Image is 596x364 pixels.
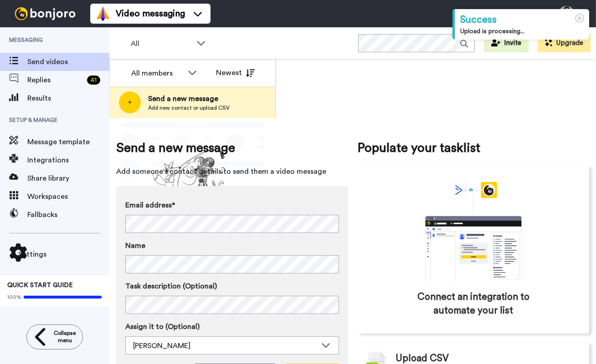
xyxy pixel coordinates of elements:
[131,38,192,49] span: All
[11,7,79,20] img: bj-logo-header-white.svg
[116,166,348,177] span: Add someone's contact details to send them a video message
[538,34,591,52] button: Upgrade
[405,182,542,281] div: animation
[27,56,109,67] span: Send videos
[27,75,83,86] span: Replies
[18,249,109,260] span: Settings
[27,173,109,184] span: Share library
[125,240,145,251] span: Name
[27,191,109,202] span: Workspaces
[131,68,183,79] div: All members
[460,13,584,27] div: Success
[116,7,185,20] span: Video messaging
[133,340,317,351] div: [PERSON_NAME]
[27,93,109,104] span: Results
[7,293,21,301] span: 100%
[125,281,339,292] label: Task description (Optional)
[7,282,73,288] span: QUICK START GUIDE
[148,93,230,104] span: Send a new message
[396,290,550,318] span: Connect an integration to automate your list
[54,329,76,344] span: Collapse menu
[484,34,529,52] button: Invite
[209,64,262,82] button: Newest
[125,321,339,332] label: Assign it to (Optional)
[27,209,109,220] span: Fallbacks
[116,139,348,157] span: Send a new message
[27,136,109,147] span: Message template
[27,155,109,166] span: Integrations
[357,139,589,157] span: Populate your tasklist
[96,6,110,21] img: vm-color.svg
[26,324,83,349] button: Collapse menu
[460,27,584,36] div: Upload is processing...
[87,76,100,85] div: 41
[125,200,339,211] label: Email address*
[148,104,230,111] span: Add new contact or upload CSV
